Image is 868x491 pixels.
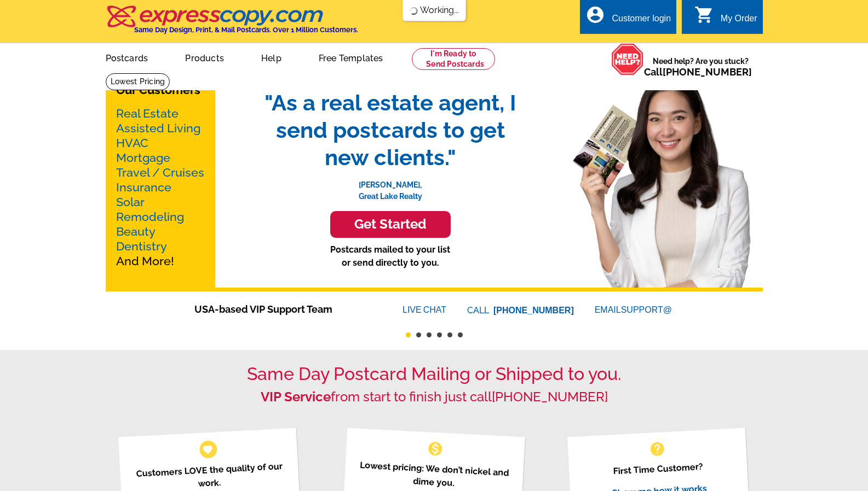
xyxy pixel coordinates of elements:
h4: Same Day Design, Print, & Mail Postcards. Over 1 Million Customers. [134,26,358,34]
p: [PERSON_NAME], Great Lake Realty [254,171,527,202]
a: Help [244,44,299,70]
i: account_circle [585,5,605,25]
button: 1 of 6 [406,332,411,337]
div: My Order [721,14,757,29]
span: favorite [202,443,214,455]
span: Need help? Are you stuck? [644,56,757,78]
button: 4 of 6 [437,332,442,337]
img: loading... [409,7,418,15]
a: Dentistry [116,239,167,253]
a: account_circle Customer login [585,12,671,26]
font: SUPPORT@ [621,303,674,317]
p: First Time Customer? [581,458,735,480]
p: And More! [116,106,205,268]
h1: Same Day Postcard Mailing or Shipped to you. [106,364,763,384]
h2: from start to finish just call [106,389,763,405]
a: shopping_cart My Order [694,12,757,26]
a: Products [168,44,242,70]
strong: VIP Service [261,389,331,405]
a: Free Templates [301,44,401,70]
span: help [648,440,666,458]
button: 5 of 6 [447,332,452,337]
span: "As a real estate agent, I send postcards to get new clients." [254,89,527,171]
a: Solar [116,195,145,209]
i: shopping_cart [694,5,714,25]
button: 3 of 6 [427,332,432,337]
span: Call [644,66,752,78]
h3: Get Started [344,217,437,232]
p: Postcards mailed to your list or send directly to you. [254,243,527,270]
a: Get Started [254,211,527,238]
a: Mortgage [116,151,170,165]
a: Postcards [88,44,166,70]
button: 2 of 6 [416,332,421,337]
a: Same Day Design, Print, & Mail Postcards. Over 1 Million Customers. [106,13,358,34]
a: Remodeling [116,210,184,224]
a: Travel / Cruises [116,166,204,179]
a: [PHONE_NUMBER] [663,66,752,78]
img: help [611,43,644,75]
a: HVAC [116,136,148,150]
a: Assisted Living [116,121,200,135]
a: Real Estate [116,107,179,120]
a: [PHONE_NUMBER] [492,389,608,405]
font: LIVE [403,303,423,317]
button: 6 of 6 [458,332,463,337]
span: USA-based VIP Support Team [194,302,370,317]
a: Insurance [116,180,171,194]
a: Beauty [116,225,156,238]
div: Customer login [612,14,671,29]
font: CALL [467,304,491,317]
a: LIVECHAT [403,305,446,314]
a: [PHONE_NUMBER] [493,306,574,315]
a: EMAILSUPPORT@ [595,305,674,314]
span: monetization_on [427,440,444,458]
